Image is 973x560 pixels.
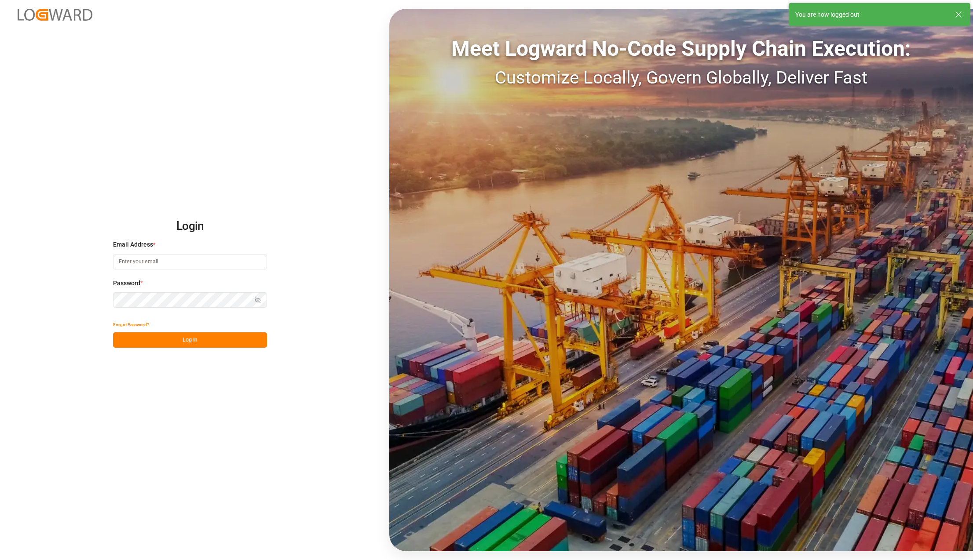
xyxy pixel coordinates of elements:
[113,317,149,332] button: Forgot Password?
[389,65,973,91] div: Customize Locally, Govern Globally, Deliver Fast
[389,33,973,65] div: Meet Logward No-Code Supply Chain Execution:
[18,9,92,21] img: Logward_new_orange.png
[113,332,267,348] button: Log In
[113,279,140,288] span: Password
[795,10,947,19] div: You are now logged out
[113,212,267,240] h2: Login
[113,254,267,269] input: Enter your email
[113,240,153,249] span: Email Address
